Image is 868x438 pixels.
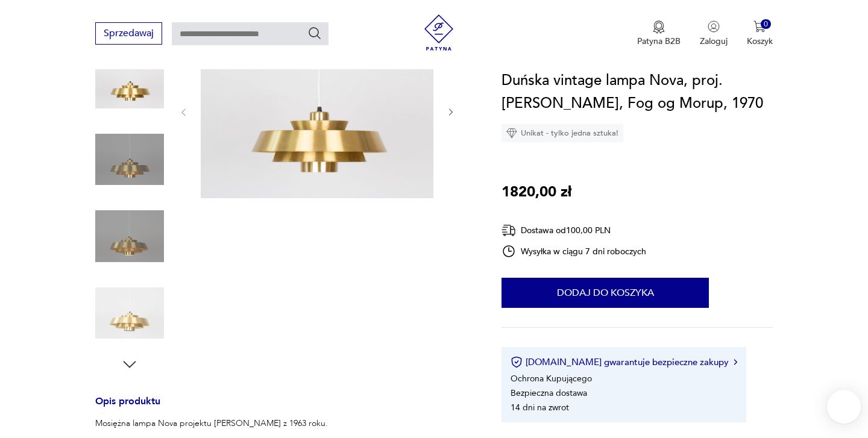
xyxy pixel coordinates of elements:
iframe: Smartsupp widget button [827,390,861,424]
p: 1820,00 zł [502,181,571,204]
p: Mosiężna lampa Nova projektu [PERSON_NAME] z 1963 roku. [95,418,473,430]
a: Ikona medaluPatyna B2B [637,20,681,47]
img: Ikona medalu [653,20,665,34]
img: Ikona strzałki w prawo [734,359,737,365]
li: Ochrona Kupującego [511,373,592,384]
h1: Duńska vintage lampa Nova, proj. [PERSON_NAME], Fog og Morup, 1970 [502,69,772,115]
img: Ikona certyfikatu [511,356,523,368]
img: Zdjęcie produktu Duńska vintage lampa Nova, proj. Jo Hammerborg, Fog og Morup, 1970 [95,279,164,348]
p: Patyna B2B [637,36,681,47]
div: Unikat - tylko jedna sztuka! [502,124,623,142]
h3: Opis produktu [95,398,473,418]
img: Ikona diamentu [506,128,517,139]
p: Zaloguj [700,36,728,47]
button: Dodaj do koszyka [502,278,709,308]
img: Patyna - sklep z meblami i dekoracjami vintage [421,14,457,51]
li: Bezpieczna dostawa [511,387,587,399]
button: 0Koszyk [747,20,773,47]
img: Ikona koszyka [753,20,766,33]
img: Ikonka użytkownika [708,20,720,33]
img: Zdjęcie produktu Duńska vintage lampa Nova, proj. Jo Hammerborg, Fog og Morup, 1970 [201,24,433,198]
div: 0 [761,19,771,30]
button: Zaloguj [700,20,728,47]
div: Wysyłka w ciągu 7 dni roboczych [502,244,646,258]
li: 14 dni na zwrot [511,402,569,413]
a: Sprzedawaj [95,30,162,39]
button: Szukaj [307,26,322,40]
button: Patyna B2B [637,20,681,47]
img: Zdjęcie produktu Duńska vintage lampa Nova, proj. Jo Hammerborg, Fog og Morup, 1970 [95,48,164,117]
button: [DOMAIN_NAME] gwarantuje bezpieczne zakupy [511,356,737,368]
img: Zdjęcie produktu Duńska vintage lampa Nova, proj. Jo Hammerborg, Fog og Morup, 1970 [95,125,164,194]
img: Zdjęcie produktu Duńska vintage lampa Nova, proj. Jo Hammerborg, Fog og Morup, 1970 [95,202,164,271]
button: Sprzedawaj [95,22,162,45]
div: Dostawa od 100,00 PLN [502,223,646,238]
img: Ikona dostawy [502,223,516,238]
p: Koszyk [747,36,773,47]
